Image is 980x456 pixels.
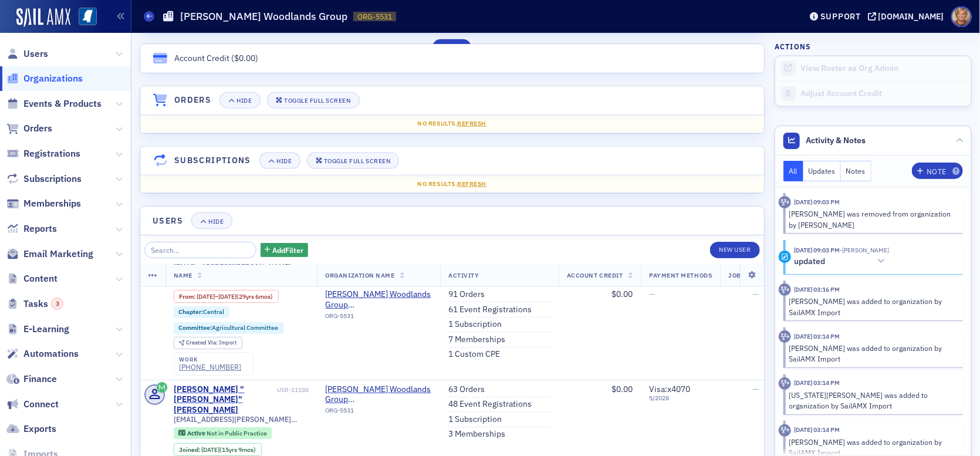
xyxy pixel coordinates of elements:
[6,323,69,336] a: E-Learning
[567,271,623,279] span: Account Credit
[775,81,971,106] a: Adjust Account Credit
[6,298,63,310] a: Tasks3
[6,248,93,261] a: Email Marketing
[324,158,390,164] div: Toggle Full Screen
[789,208,955,230] div: [PERSON_NAME] was removed from organization by [PERSON_NAME]
[779,330,791,343] div: Activity
[178,323,212,332] span: Committee :
[753,384,759,394] span: —
[201,446,256,454] div: (15yrs 9mos)
[174,271,192,279] span: Name
[23,323,69,336] span: E-Learning
[284,97,350,104] div: Toggle Full Screen
[868,12,948,21] button: [DOMAIN_NAME]
[236,97,252,104] div: Hide
[272,245,303,255] span: Add Filter
[448,289,485,300] a: 91 Orders
[457,119,486,127] span: Refresh
[753,289,759,299] span: —
[16,8,70,27] img: SailAMX
[208,218,224,225] div: Hide
[794,332,840,340] time: 5/5/2025 03:14 PM
[448,305,532,315] a: 61 Event Registrations
[840,246,889,254] span: Holly Roberts
[6,48,48,60] a: Users
[6,373,57,386] a: Finance
[649,394,712,402] span: 5 / 2028
[789,296,955,317] div: [PERSON_NAME] was added to organization by SailAMX Import
[325,384,432,405] a: [PERSON_NAME] Woodlands Group ([GEOGRAPHIC_DATA], [GEOGRAPHIC_DATA])
[174,52,258,65] div: Account Credit ( )
[191,212,232,229] button: Hide
[6,272,58,285] a: Content
[153,215,183,227] h4: Users
[307,153,400,169] button: Toggle Full Screen
[178,308,203,316] span: Chapter :
[23,272,58,285] span: Content
[878,11,944,22] div: [DOMAIN_NAME]
[794,425,840,434] time: 5/5/2025 03:14 PM
[794,379,840,387] time: 5/5/2025 03:14 PM
[710,242,759,258] a: New User
[187,429,207,437] span: Active
[951,6,972,27] span: Profile
[174,306,230,318] div: Chapter:
[178,429,266,437] a: Active Not in Public Practice
[325,312,432,324] div: ORG-5531
[179,363,241,371] a: [PHONE_NUMBER]
[6,347,79,360] a: Automations
[6,72,83,85] a: Organizations
[51,298,63,310] div: 3
[448,319,502,330] a: 1 Subscription
[267,92,360,109] button: Toggle Full Screen
[6,222,57,235] a: Reports
[174,427,272,439] div: Active: Active: Not in Public Practice
[779,377,791,390] div: Activity
[325,289,432,310] span: Molpus Woodlands Group (Ridgeland, MS)
[325,271,394,279] span: Organization Name
[23,423,56,435] span: Exports
[23,122,52,135] span: Orders
[820,11,861,22] div: Support
[6,423,56,435] a: Exports
[174,337,242,349] div: Created Via: Import
[174,94,211,106] h4: Orders
[23,373,57,386] span: Finance
[794,255,889,268] button: updated
[448,399,532,410] a: 48 Event Registrations
[276,158,292,164] div: Hide
[325,289,432,310] a: [PERSON_NAME] Woodlands Group ([GEOGRAPHIC_DATA], [GEOGRAPHIC_DATA])
[927,168,947,175] div: Note
[148,119,756,129] div: No results.
[6,147,80,160] a: Registrations
[649,271,712,279] span: Payment Methods
[448,384,485,395] a: 63 Orders
[201,445,219,454] span: [DATE]
[186,339,219,346] span: Created Via :
[23,147,80,160] span: Registrations
[912,163,963,179] button: Note
[261,243,309,258] button: AddFilter
[219,92,261,109] button: Hide
[174,322,284,334] div: Committee:
[779,196,791,208] div: Activity
[174,415,309,424] span: [EMAIL_ADDRESS][PERSON_NAME][DOMAIN_NAME]
[448,349,500,360] a: 1 Custom CPE
[432,39,471,56] button: Scroll to
[801,89,965,99] div: Adjust Account Credit
[448,271,479,279] span: Activity
[649,384,690,394] span: Visa : x4070
[70,8,97,28] a: View Homepage
[148,180,756,189] div: No results.
[448,414,502,425] a: 1 Subscription
[789,343,955,364] div: [PERSON_NAME] was added to organization by SailAMX Import
[218,292,236,300] span: [DATE]
[794,256,825,267] h5: updated
[174,384,275,416] a: [PERSON_NAME] "[PERSON_NAME]" [PERSON_NAME]
[23,72,83,85] span: Organizations
[6,173,82,185] a: Subscriptions
[174,443,262,456] div: Joined: 2010-01-01 00:00:00
[23,173,82,185] span: Subscriptions
[779,283,791,296] div: Activity
[23,48,48,60] span: Users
